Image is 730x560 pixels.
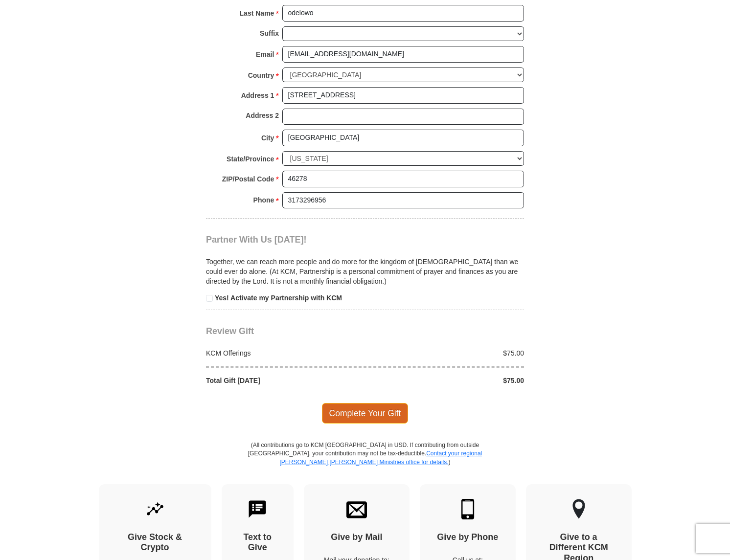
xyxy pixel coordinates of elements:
div: $75.00 [365,348,529,358]
strong: Address 1 [241,89,274,102]
img: envelope.svg [346,499,367,519]
strong: Last Name [240,6,274,20]
a: Contact your regional [PERSON_NAME] [PERSON_NAME] Ministries office for details. [279,450,482,465]
strong: ZIP/Postal Code [222,172,274,186]
h4: Give by Mail [321,532,392,543]
h4: Give Stock & Crypto [116,532,194,553]
strong: State/Province [227,152,274,166]
strong: Address 2 [246,109,279,122]
h4: Text to Give [239,532,277,553]
img: mobile.svg [457,499,478,519]
div: $75.00 [365,376,529,385]
div: Total Gift [DATE] [201,376,365,385]
img: other-region [572,499,586,519]
strong: Phone [253,193,274,207]
h4: Give by Phone [437,532,499,543]
strong: Email [256,47,274,61]
img: give-by-stock.svg [145,499,165,519]
span: Partner With Us [DATE]! [206,235,307,245]
strong: Yes! Activate my Partnership with KCM [215,294,342,302]
strong: Country [248,68,274,82]
p: (All contributions go to KCM [GEOGRAPHIC_DATA] in USD. If contributing from outside [GEOGRAPHIC_D... [248,441,482,484]
strong: City [261,131,274,145]
img: text-to-give.svg [247,499,268,519]
p: Together, we can reach more people and do more for the kingdom of [DEMOGRAPHIC_DATA] than we coul... [206,257,524,286]
div: KCM Offerings [201,348,365,358]
span: Review Gift [206,326,254,336]
span: Complete Your Gift [322,403,409,424]
strong: Suffix [260,26,279,40]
